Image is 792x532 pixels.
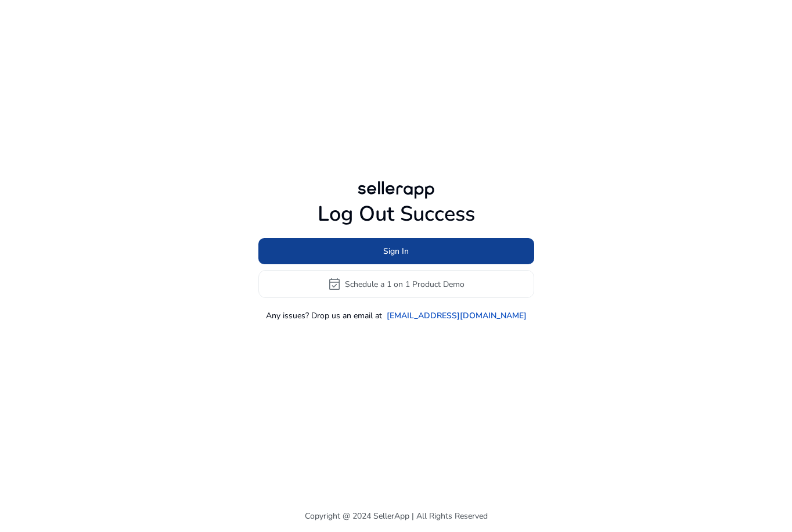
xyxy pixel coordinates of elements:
[387,310,527,322] a: [EMAIL_ADDRESS][DOMAIN_NAME]
[266,310,382,322] p: Any issues? Drop us an email at
[327,277,341,291] span: event_available
[258,270,534,298] button: event_availableSchedule a 1 on 1 Product Demo
[258,238,534,264] button: Sign In
[383,245,409,257] span: Sign In
[258,202,534,227] h1: Log Out Success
